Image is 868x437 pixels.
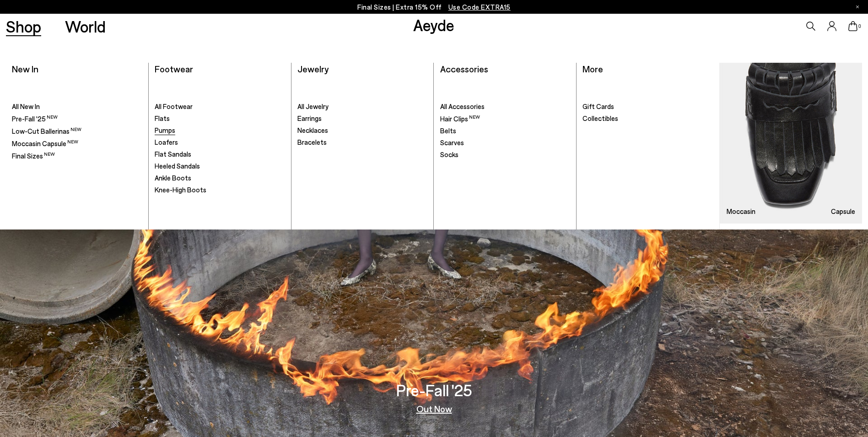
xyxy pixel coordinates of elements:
a: Pre-Fall '25 [12,114,142,124]
a: All New In [12,102,142,111]
a: New In [12,63,38,74]
img: Mobile_e6eede4d-78b8-4bd1-ae2a-4197e375e133_900x.jpg [720,63,862,224]
a: Collectibles [582,114,713,123]
a: Accessories [440,63,488,74]
a: Moccasin Capsule [720,63,862,224]
a: Low-Cut Ballerinas [12,126,142,136]
span: All Accessories [440,102,485,110]
span: Hair Clips [440,115,480,123]
a: Jewelry [297,63,329,74]
a: 0 [848,21,857,31]
a: Aeyde [413,15,454,34]
h3: Capsule [831,208,855,215]
span: Earrings [297,114,322,122]
a: Flats [155,114,285,123]
span: Knee-High Boots [155,186,206,194]
a: Socks [440,150,571,159]
a: Bracelets [297,138,428,147]
span: Ankle Boots [155,174,191,182]
span: Low-Cut Ballerinas [12,127,81,135]
h3: Moccasin [727,208,755,215]
span: 0 [857,24,862,29]
span: All Jewelry [297,102,329,110]
span: Collectibles [582,114,618,122]
p: Final Sizes | Extra 15% Off [357,1,511,13]
a: All Footwear [155,102,285,111]
span: Belts [440,126,456,135]
a: Final Sizes [12,151,142,161]
h3: Pre-Fall '25 [396,382,472,398]
a: Heeled Sandals [155,162,285,171]
a: Gift Cards [582,102,713,111]
span: Flats [155,114,170,122]
a: Earrings [297,114,428,123]
a: All Accessories [440,102,571,111]
span: Heeled Sandals [155,162,200,170]
a: More [582,63,603,74]
a: Knee-High Boots [155,186,285,195]
span: All Footwear [155,102,193,110]
span: Pre-Fall '25 [12,115,58,123]
span: Scarves [440,138,464,147]
span: Flat Sandals [155,150,191,158]
span: Gift Cards [582,102,614,110]
a: Ankle Boots [155,174,285,183]
a: Hair Clips [440,114,571,124]
a: Shop [6,18,41,34]
span: Pumps [155,126,175,134]
a: Belts [440,126,571,136]
a: Loafers [155,138,285,147]
span: Navigate to /collections/ss25-final-sizes [448,3,511,11]
a: Pumps [155,126,285,135]
span: Bracelets [297,138,327,146]
span: Socks [440,150,458,158]
span: Final Sizes [12,152,55,160]
a: Scarves [440,138,571,147]
a: Necklaces [297,126,428,135]
a: All Jewelry [297,102,428,111]
a: Moccasin Capsule [12,139,142,148]
a: Footwear [155,63,193,74]
a: Out Now [416,404,452,413]
span: Loafers [155,138,178,146]
span: Moccasin Capsule [12,139,78,147]
span: All New In [12,102,40,110]
a: World [65,18,106,34]
a: Flat Sandals [155,150,285,159]
span: Necklaces [297,126,328,134]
